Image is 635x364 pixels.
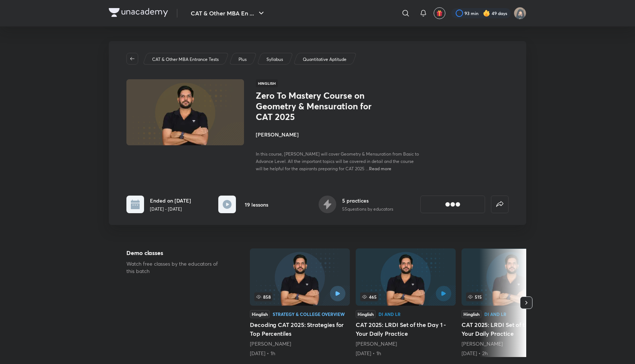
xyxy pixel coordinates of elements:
div: Hinglish [356,310,376,318]
img: avatar [436,10,443,17]
img: Company Logo [109,8,168,17]
p: CAT & Other MBA Entrance Tests [152,56,219,63]
div: 6th May • 1h [356,350,456,357]
a: [PERSON_NAME] [356,340,397,347]
span: 858 [254,292,272,301]
img: Jarul Jangid [514,7,526,19]
h5: Demo classes [126,248,226,257]
p: Watch free classes by the educators of this batch [126,260,226,275]
div: Strategy & College Overview [273,312,345,316]
a: CAT 2025: LRDI Set of the Day 1 - Your Daily Practice [356,248,456,357]
h6: Ended on [DATE] [150,197,191,204]
div: DI and LR [379,312,401,316]
div: Ravi Kumar [462,340,562,347]
div: Ravi Kumar [356,340,456,347]
span: In this course, [PERSON_NAME] will cover Geometry & Mensuration from Basic to Advance Level. All ... [256,151,419,171]
h5: CAT 2025: LRDI Set of the Day 2 - Your Daily Practice [462,320,562,338]
span: Read more [369,165,391,171]
h4: [PERSON_NAME] [256,131,420,138]
a: 515HinglishDI and LRCAT 2025: LRDI Set of the Day 2 - Your Daily Practice[PERSON_NAME][DATE] • 2h [462,248,562,357]
h6: 19 lessons [245,201,268,208]
a: [PERSON_NAME] [462,340,503,347]
a: 858HinglishStrategy & College OverviewDecoding CAT 2025: Strategies for Top Percentiles[PERSON_NA... [250,248,350,357]
div: Hinglish [462,310,481,318]
h1: Zero To Mastery Course on Geometry & Mensuration for CAT 2025 [256,90,376,122]
img: Thumbnail [125,79,245,146]
span: Hinglish [256,79,278,87]
a: CAT & Other MBA Entrance Tests [151,56,220,63]
div: Ravi Kumar [250,340,350,347]
h6: 5 practices [342,197,393,204]
h5: Decoding CAT 2025: Strategies for Top Percentiles [250,320,350,338]
div: 9th May • 2h [462,350,562,357]
p: Plus [238,56,247,63]
button: [object Object] [420,196,485,213]
a: Plus [237,56,248,63]
p: 55 questions by educators [342,206,393,212]
p: Syllabus [266,56,283,63]
span: 515 [466,292,483,301]
a: [PERSON_NAME] [250,340,291,347]
button: avatar [434,7,445,19]
button: CAT & Other MBA En ... [186,6,270,21]
div: Hinglish [250,310,270,318]
p: [DATE] - [DATE] [150,206,191,212]
p: Quantitative Aptitude [303,56,347,63]
img: streak [483,10,490,17]
div: 19th Apr • 1h [250,350,350,357]
a: Syllabus [265,56,284,63]
button: false [491,196,509,213]
a: Decoding CAT 2025: Strategies for Top Percentiles [250,248,350,357]
span: 465 [360,292,378,301]
a: Company Logo [109,8,168,19]
a: 465HinglishDI and LRCAT 2025: LRDI Set of the Day 1 - Your Daily Practice[PERSON_NAME][DATE] • 1h [356,248,456,357]
h5: CAT 2025: LRDI Set of the Day 1 - Your Daily Practice [356,320,456,338]
a: CAT 2025: LRDI Set of the Day 2 - Your Daily Practice [462,248,562,357]
a: Quantitative Aptitude [302,56,348,63]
